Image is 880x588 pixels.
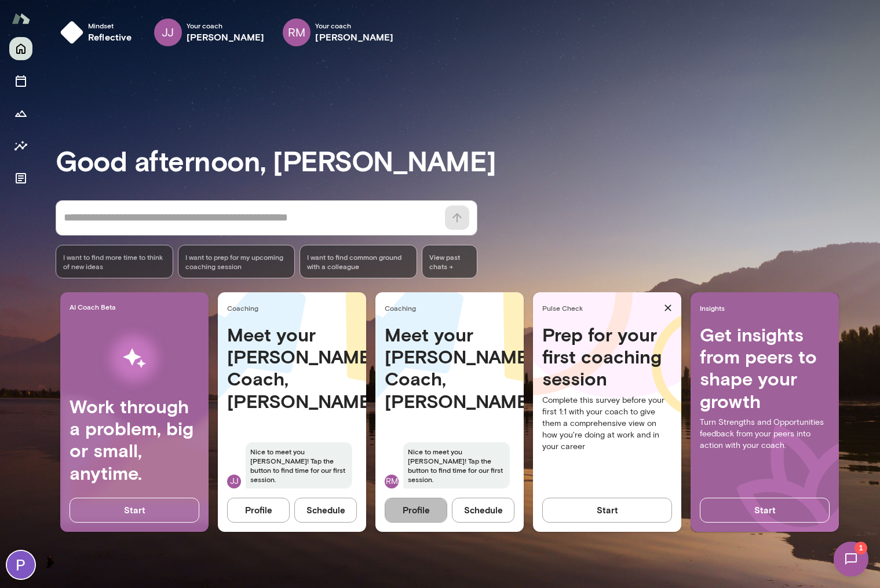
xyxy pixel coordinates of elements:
div: RM [283,19,311,46]
img: AI Workflows [83,322,186,395]
button: Schedule [452,498,514,522]
h4: Meet your [PERSON_NAME] Coach, [PERSON_NAME] [227,324,357,413]
button: Start [542,498,672,522]
h4: Prep for your first coaching session [542,324,672,390]
img: mindset [60,21,83,44]
button: Start [700,498,830,522]
p: Complete this survey before your first 1:1 with your coach to give them a comprehensive view on h... [542,395,672,453]
h4: Work through a problem, big or small, anytime. [70,395,199,484]
span: I want to find more time to think of new ideas [63,252,166,271]
h6: [PERSON_NAME] [187,30,265,44]
button: Schedule [294,498,357,522]
div: I want to find common ground with a colleague [300,245,417,278]
p: Turn Strengths and Opportunities feedback from your peers into action with your coach. [700,417,830,451]
div: I want to prep for my upcoming coaching session [178,245,295,278]
span: Your coach [315,21,393,30]
button: Profile [385,498,447,522]
span: Nice to meet you [PERSON_NAME]! Tap the button to find time for our first session. [246,442,352,488]
img: Priscilla Romero [7,551,35,579]
span: I want to prep for my upcoming coaching session [185,252,288,271]
div: JJYour coach[PERSON_NAME] [146,14,273,51]
h4: Get insights from peers to shape your growth [700,324,830,413]
div: JJ [154,19,182,46]
button: Mindsetreflective [56,14,141,51]
span: Coaching [385,303,519,313]
span: Nice to meet you [PERSON_NAME]! Tap the button to find time for our first session. [403,442,510,488]
img: Mento [12,8,30,30]
span: Insights [700,303,834,313]
span: I want to find common ground with a colleague [307,252,410,271]
span: Coaching [227,303,362,313]
button: Documents [9,167,32,190]
button: Growth Plan [9,102,32,125]
span: Mindset [88,21,132,30]
h6: [PERSON_NAME] [315,30,393,44]
button: Sessions [9,69,32,93]
span: AI Coach Beta [70,302,204,311]
h3: Good afternoon, [PERSON_NAME] [56,144,880,177]
button: Start [70,498,199,522]
h4: Meet your [PERSON_NAME] Coach, [PERSON_NAME] [385,324,514,413]
button: Profile [227,498,290,522]
span: View past chats -> [422,245,477,278]
div: JJ [227,475,241,488]
div: RM [385,475,399,488]
span: Your coach [187,21,265,30]
div: I want to find more time to think of new ideas [56,245,173,278]
div: RMYour coach[PERSON_NAME] [275,14,401,51]
button: Insights [9,134,32,157]
h6: reflective [88,30,132,44]
button: Home [9,37,32,60]
span: Pulse Check [542,303,659,313]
